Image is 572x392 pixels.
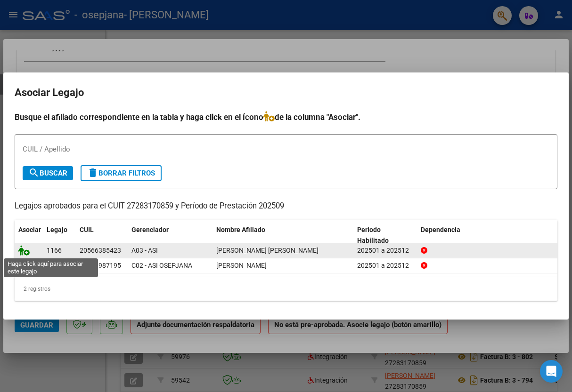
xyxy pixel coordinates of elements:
datatable-header-cell: Periodo Habilitado [353,220,417,251]
span: Periodo Habilitado [357,226,389,244]
button: Borrar Filtros [81,165,162,181]
span: Dependencia [421,226,460,233]
div: 2 registros [15,277,557,301]
mat-icon: search [28,167,40,178]
mat-icon: delete [87,167,98,178]
div: 202501 a 202512 [357,260,413,271]
span: SALINAS GALEANO SIMON AGUSTIN [216,247,319,254]
datatable-header-cell: Gerenciador [128,220,212,251]
datatable-header-cell: CUIL [76,220,128,251]
span: 1001 [47,262,62,269]
span: Buscar [28,169,67,177]
span: Asociar [18,226,41,233]
div: 202501 a 202512 [357,245,413,256]
span: Nombre Afiliado [216,226,265,233]
div: 20566385423 [80,245,121,256]
span: CUIL [80,226,94,233]
p: Legajos aprobados para el CUIT 27283170859 y Período de Prestación 202509 [15,200,557,212]
span: IBAÑEZ MARTIN ARIEL [216,262,267,269]
button: Buscar [23,166,73,180]
datatable-header-cell: Asociar [15,220,43,251]
datatable-header-cell: Legajo [43,220,76,251]
span: A03 - ASI [131,247,158,254]
span: C02 - ASI OSEPJANA [131,262,192,269]
h2: Asociar Legajo [15,84,557,102]
span: Gerenciador [131,226,169,233]
span: 1166 [47,247,62,254]
span: Borrar Filtros [87,169,155,177]
div: 20523987195 [80,260,121,271]
span: Legajo [47,226,67,233]
div: Open Intercom Messenger [540,360,563,383]
datatable-header-cell: Nombre Afiliado [212,220,353,251]
h4: Busque el afiliado correspondiente en la tabla y haga click en el ícono de la columna "Asociar". [15,111,557,123]
datatable-header-cell: Dependencia [417,220,558,251]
